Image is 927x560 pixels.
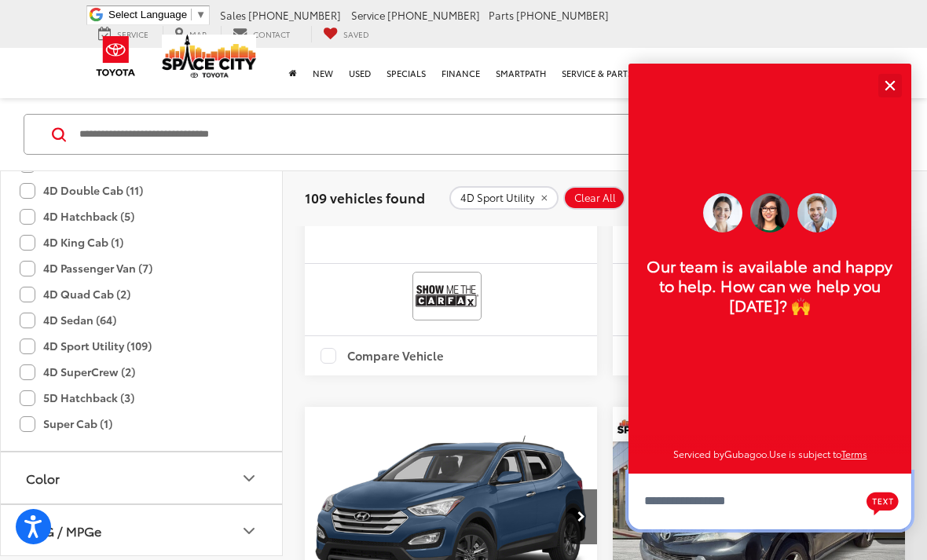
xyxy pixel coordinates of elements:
a: Service [86,26,160,42]
label: Super Cab (1) [20,411,112,437]
p: Our team is available and happy to help. How can we help you [DATE]? 🙌 [644,256,896,315]
label: 4D Double Cab (11) [20,178,143,203]
button: Close [873,68,907,102]
img: Operator 1 [750,193,790,232]
span: Serviced by [673,447,724,460]
label: 4D Quad Cab (2) [20,281,130,307]
label: 4D Hatchback (5) [20,203,134,229]
div: MPG / MPGe [26,523,101,538]
a: Collision [724,48,786,98]
button: remove 4D%20Sport%20Utility [449,186,559,210]
a: SmartPath [488,48,554,98]
a: Finance [434,48,488,98]
span: Sales [220,8,246,22]
span: Service [117,28,148,40]
span: Service [351,8,385,22]
label: 4D SuperCrew (2) [20,359,135,385]
span: ▼ [196,9,206,20]
label: 4D Sport Utility (109) [20,333,152,359]
img: Toyota [86,31,145,82]
span: Map [189,28,207,40]
label: 4D Sedan (64) [20,307,116,333]
span: Parts [489,8,514,22]
span: Clear All [574,192,616,204]
textarea: Type your message [628,473,911,529]
span: [PHONE_NUMBER] [516,8,609,22]
a: About Us [786,48,845,98]
div: MPG / MPGe [240,521,258,540]
a: Rent a Toyota [640,48,724,98]
span: Select Language [108,9,187,20]
a: Home [281,48,305,98]
span: [PHONE_NUMBER] [248,8,341,22]
button: Chat with SMS [862,484,903,519]
a: New [305,48,341,98]
input: Search by Make, Model, or Keyword [78,115,804,153]
div: Color [240,468,258,487]
a: Map [163,26,218,42]
a: Contact [221,26,302,42]
label: 4D King Cab (1) [20,229,123,255]
span: 109 vehicles found [305,188,425,207]
span: Contact [253,28,290,40]
img: Operator 3 [797,193,837,232]
label: Compare Vehicle [321,348,444,364]
span: 4D Sport Utility [460,192,534,204]
img: Operator 2 [703,193,742,232]
a: Used [341,48,379,98]
span: [PHONE_NUMBER] [387,8,480,22]
label: 4D Passenger Van (7) [20,255,152,281]
div: Color [26,470,60,485]
a: My Saved Vehicles [311,26,381,42]
a: Gubagoo. [724,447,769,460]
span: ​ [191,9,192,20]
svg: Text [867,490,899,515]
button: Clear All [563,186,625,210]
span: Saved [343,28,369,40]
a: Terms [841,447,867,460]
span: Use is subject to [769,447,841,460]
label: 5D Hatchback (3) [20,385,134,411]
a: Service & Parts [554,48,640,98]
button: ColorColor [1,452,284,503]
button: Next image [566,489,597,544]
img: Space City Toyota [162,35,256,78]
button: MPG / MPGeMPG / MPGe [1,505,284,556]
a: Specials [379,48,434,98]
a: Select Language​ [108,9,206,20]
img: View CARFAX report [416,275,478,317]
